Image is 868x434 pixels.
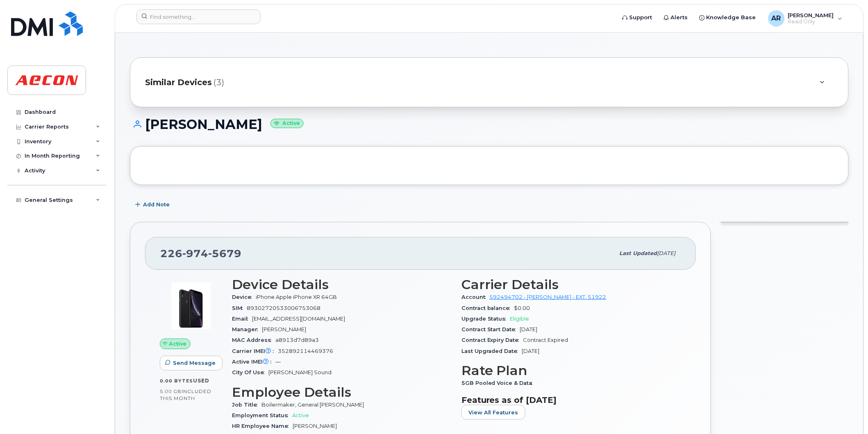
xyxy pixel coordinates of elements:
[657,250,676,256] span: [DATE]
[232,326,262,332] span: Manager
[461,363,681,378] h3: Rate Plan
[275,337,319,343] span: a8913d7d89a3
[247,305,320,311] span: 89302720533006753068
[232,402,261,408] span: Job Title
[523,337,568,343] span: Contract Expired
[232,348,278,354] span: Carrier IMEI
[232,305,247,311] span: SIM
[232,337,275,343] span: MAC Address
[461,316,510,322] span: Upgrade Status
[130,197,177,212] button: Add Note
[182,247,208,260] span: 974
[275,359,281,365] span: —
[214,77,224,88] span: (3)
[461,326,520,332] span: Contract Start Date
[232,385,452,400] h3: Employee Details
[232,359,275,365] span: Active IMEI
[261,402,364,408] span: Boilermaker, General [PERSON_NAME]
[208,247,241,260] span: 5679
[620,250,657,256] span: Last updated
[461,337,523,343] span: Contract Expiry Date
[461,294,490,300] span: Account
[173,359,216,367] span: Send Message
[232,294,256,300] span: Device
[193,377,209,384] span: used
[232,369,268,375] span: City Of Use
[510,316,529,322] span: Eligible
[252,316,345,322] span: [EMAIL_ADDRESS][DOMAIN_NAME]
[160,247,241,260] span: 226
[232,316,252,322] span: Email
[461,305,514,311] span: Contract balance
[262,326,306,332] span: [PERSON_NAME]
[461,277,681,292] h3: Carrier Details
[143,201,170,208] span: Add Note
[293,423,337,429] span: [PERSON_NAME]
[520,326,538,332] span: [DATE]
[232,412,292,418] span: Employment Status
[514,305,530,311] span: $0.00
[160,378,193,384] span: 0.00 Bytes
[461,395,681,405] h3: Features as of [DATE]
[468,409,518,416] span: View All Features
[169,340,187,348] span: Active
[461,348,522,354] span: Last Upgraded Date
[490,294,607,300] a: 592494702 - [PERSON_NAME] - EXT. 51922
[160,388,211,402] span: included this month
[461,405,525,420] button: View All Features
[166,281,216,330] img: image20231002-3703462-1qb80zy.jpeg
[461,380,537,386] span: 5GB Pooled Voice & Data
[232,423,293,429] span: HR Employee Name
[270,119,304,128] small: Active
[160,356,223,371] button: Send Message
[232,277,452,292] h3: Device Details
[256,294,337,300] span: iPhone Apple iPhone XR 64GB
[268,369,332,375] span: [PERSON_NAME] Sound
[130,117,849,131] h1: [PERSON_NAME]
[292,412,309,418] span: Active
[522,348,540,354] span: [DATE]
[160,389,182,394] span: 5.00 GB
[278,348,333,354] span: 352892114469376
[145,77,212,88] span: Similar Devices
